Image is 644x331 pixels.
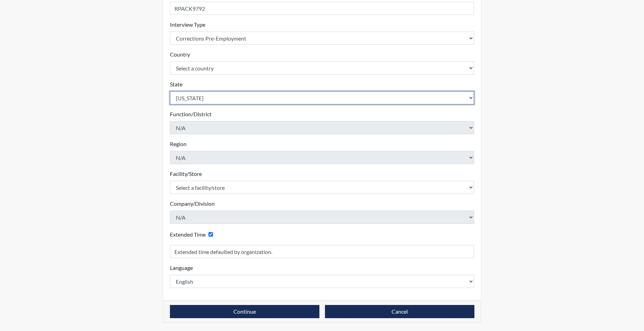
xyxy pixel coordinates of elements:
[170,20,205,29] label: Interview Type
[170,140,187,148] label: Region
[170,50,190,59] label: Country
[170,305,319,318] button: Continue
[170,264,193,272] label: Language
[170,2,474,15] input: Insert a Registration ID, which needs to be a unique alphanumeric value for each interviewee
[170,110,212,118] label: Function/District
[170,80,182,88] label: State
[170,230,206,239] label: Extended Time
[325,305,474,318] button: Cancel
[170,170,202,178] label: Facility/Store
[170,245,474,258] input: Reason for Extension
[170,229,216,239] div: Checking this box will provide the interviewee with an accomodation of extra time to answer each ...
[170,200,215,208] label: Company/Division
